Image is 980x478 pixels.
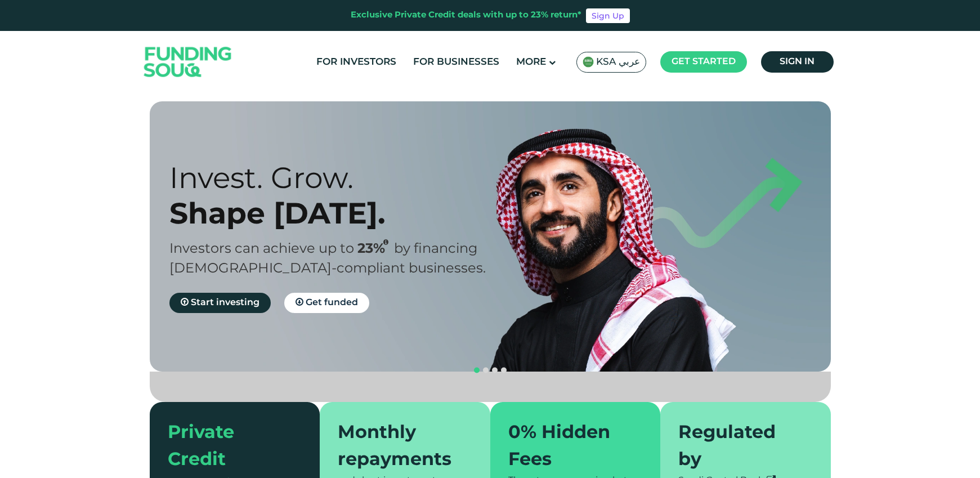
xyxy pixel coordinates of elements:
a: Sign Up [586,8,630,23]
div: Shape [DATE]. [169,195,510,231]
div: Exclusive Private Credit deals with up to 23% return* [351,9,581,22]
button: navigation [499,366,508,375]
a: Sign in [761,51,834,73]
a: For Investors [314,53,399,72]
span: Start investing [191,298,259,307]
a: Get funded [284,293,369,313]
img: SA Flag [583,56,594,68]
a: For Businesses [410,53,502,72]
span: Sign in [780,57,815,66]
div: Invest. Grow. [169,160,510,195]
span: More [516,57,546,67]
img: Logo [133,34,243,91]
a: Start investing [169,293,271,313]
i: 23% IRR (expected) ~ 15% Net yield (expected) [383,239,388,245]
div: 0% Hidden Fees [508,420,629,474]
span: Investors can achieve up to [169,243,354,256]
button: navigation [481,366,490,375]
span: 23% [357,243,394,256]
div: Monthly repayments [338,420,459,474]
span: KSA عربي [596,56,640,69]
div: Regulated by [678,420,799,474]
span: Get funded [306,298,358,307]
span: Get started [672,57,736,66]
button: navigation [490,366,499,375]
button: navigation [472,366,481,375]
